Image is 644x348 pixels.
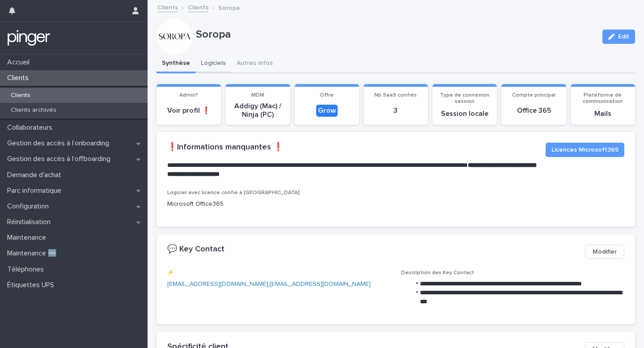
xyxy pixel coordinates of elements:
a: [EMAIL_ADDRESS][DOMAIN_NAME] [270,281,371,287]
span: Description des Key Contact [401,270,474,276]
p: Maintenance [4,233,53,242]
button: Synthèse [157,55,195,73]
span: Admin? [179,93,198,98]
button: Licences Microsoft365 [546,143,624,157]
a: [EMAIL_ADDRESS][DOMAIN_NAME] [167,281,268,287]
p: Gestion des accès à l’offboarding [4,155,118,163]
p: Téléphones [4,265,51,274]
a: Clients [157,2,178,12]
span: Type de connexion session [440,93,489,104]
p: Addigy (Mac) / Ninja (PC) [231,102,284,119]
p: , [167,280,390,289]
span: ⚡️ [167,270,174,276]
span: Modifier [593,247,617,256]
p: Soropa [218,2,240,12]
p: Voir profil ❗ [162,106,216,115]
p: Parc informatique [4,187,68,195]
p: Clients [4,74,36,82]
p: Gestion des accès à l’onboarding [4,139,116,148]
p: 3 [369,106,423,115]
p: Clients archivés [4,106,64,114]
a: Clients [188,2,208,12]
span: Compte principal [512,93,555,98]
p: Session locale [438,110,491,118]
p: Maintenance 🆕 [4,249,64,258]
p: Demande d'achat [4,171,68,179]
p: Collaborateurs [4,123,59,132]
p: Office 365 [507,106,560,115]
p: Soropa [196,28,595,41]
button: Logiciels [195,55,231,73]
h2: 💬 Key Contact [167,245,225,255]
p: Mails [576,110,630,118]
h2: ❗️Informations manquantes ❗️ [167,143,283,153]
button: Edit [602,30,635,44]
button: Modifier [585,245,624,259]
button: Autres infos [231,55,278,73]
p: Accueil [4,58,37,67]
span: Plateforme de communication [583,93,623,104]
img: mTgBEunGTSyRkCgitkcU [7,29,51,47]
p: Clients [4,92,38,99]
p: Microsoft Office365 [167,199,313,209]
p: Étiquettes UPS [4,281,61,289]
span: MDM [251,93,264,98]
span: Edit [618,34,629,40]
span: Nb SaaS confiés [374,93,417,98]
span: Logiciel avec licence confié à [GEOGRAPHIC_DATA] [167,190,300,195]
p: Réinitialisation [4,218,58,226]
p: Configuration [4,202,56,211]
div: Grow [316,105,338,117]
span: Licences Microsoft365 [551,145,619,154]
span: Offre [320,93,334,98]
